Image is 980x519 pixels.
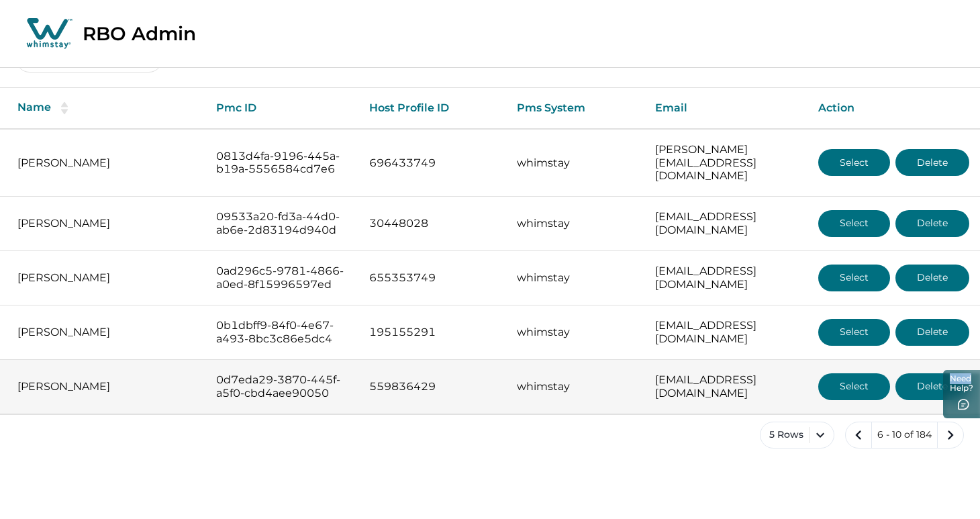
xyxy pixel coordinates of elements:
p: 0813d4fa-9196-445a-b19a-5556584cd7e6 [216,150,348,176]
button: previous page [845,422,872,449]
p: [PERSON_NAME] [17,271,195,285]
button: Delete [895,319,969,346]
p: [EMAIL_ADDRESS][DOMAIN_NAME] [655,373,797,399]
button: Delete [895,210,969,237]
p: RBO Admin [83,22,196,45]
p: [EMAIL_ADDRESS][DOMAIN_NAME] [655,319,797,345]
p: 655353749 [369,271,495,285]
button: Select [818,149,890,176]
p: whimstay [517,217,634,230]
p: whimstay [517,271,634,285]
p: 30448028 [369,217,495,230]
button: sorting [51,101,78,115]
th: Action [807,88,980,129]
p: 0b1dbff9-84f0-4e67-a493-8bc3c86e5dc4 [216,319,348,345]
button: Delete [895,149,969,176]
th: Host Profile ID [358,88,505,129]
p: [PERSON_NAME][EMAIL_ADDRESS][DOMAIN_NAME] [655,143,797,183]
p: 696433749 [369,156,495,170]
p: whimstay [517,326,634,339]
p: [EMAIL_ADDRESS][DOMAIN_NAME] [655,265,797,291]
th: Email [644,88,807,129]
p: whimstay [517,156,634,170]
p: 0ad296c5-9781-4866-a0ed-8f15996597ed [216,265,348,291]
p: 0d7eda29-3870-445f-a5f0-cbd4aee90050 [216,373,348,399]
p: [PERSON_NAME] [17,217,195,230]
p: 09533a20-fd3a-44d0-ab6e-2d83194d940d [216,210,348,236]
p: 6 - 10 of 184 [877,428,932,442]
p: 195155291 [369,326,495,339]
button: Select [818,210,890,237]
button: Select [818,265,890,291]
p: [PERSON_NAME] [17,156,195,170]
p: [PERSON_NAME] [17,380,195,393]
th: Pms System [506,88,645,129]
button: Delete [895,373,969,400]
button: next page [937,422,964,449]
button: Select [818,319,890,346]
button: 6 - 10 of 184 [871,422,938,449]
th: Pmc ID [205,88,359,129]
p: 559836429 [369,380,495,393]
button: Delete [895,265,969,291]
button: 5 Rows [760,422,834,449]
p: whimstay [517,380,634,393]
p: [EMAIL_ADDRESS][DOMAIN_NAME] [655,210,797,236]
button: Select [818,373,890,400]
p: [PERSON_NAME] [17,326,195,339]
